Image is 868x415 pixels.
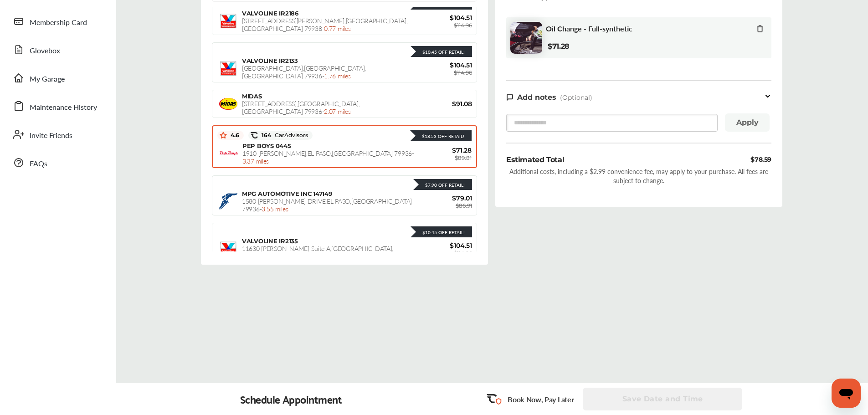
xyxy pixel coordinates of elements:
[242,156,269,165] span: 3.37 miles
[242,196,412,213] span: 1580 [PERSON_NAME] DRIVE , EL PASO , [GEOGRAPHIC_DATA] 79936 -
[227,132,239,139] span: 4.6
[30,102,97,113] span: Maintenance History
[832,379,861,408] iframe: Button to launch messaging window
[506,167,771,185] div: Additional costs, including a $2.99 convenience fee, may apply to your purchase. All fees are sub...
[271,132,308,138] span: CarAdvisors
[324,24,350,33] span: 0.77 miles
[8,10,107,33] a: Membership Card
[417,241,472,250] span: $104.51
[8,151,107,174] a: FAQs
[510,22,542,54] img: oil-change-thumb.jpg
[242,149,414,165] span: 1910 [PERSON_NAME] , EL PASO , [GEOGRAPHIC_DATA] 79936 -
[219,193,237,209] img: logo-goodyear.png
[418,229,465,236] div: $10.45 Off Retail!
[30,45,60,57] span: Glovebox
[242,190,332,197] span: MPG AUTOMOTIVE INC 147149
[506,154,564,165] div: Estimated Total
[417,146,472,154] span: $71.28
[30,73,65,85] span: My Garage
[506,93,514,101] img: note-icon.db9493fa.svg
[219,98,237,109] img: Midas+Logo_RGB.png
[30,130,72,142] span: Invite Friends
[8,123,107,146] a: Invite Friends
[417,194,472,202] span: $79.01
[262,204,288,213] span: 3.55 miles
[421,182,465,188] div: $7.90 Off Retail!
[454,22,472,29] span: $114.96
[242,16,408,33] span: [STREET_ADDRESS][PERSON_NAME] , [GEOGRAPHIC_DATA] , [GEOGRAPHIC_DATA] 79938 -
[455,154,472,161] span: $89.81
[560,93,592,102] span: (Optional)
[258,132,308,139] span: 164
[456,202,472,209] span: $86.91
[548,42,570,51] b: $71.28
[219,12,237,30] img: logo-valvoline.png
[417,61,472,69] span: $104.51
[220,144,238,163] img: logo-pepboys.png
[508,394,574,405] p: Book Now, Pay Later
[30,158,47,170] span: FAQs
[240,393,342,405] div: Schedule Appointment
[546,24,632,33] span: Oil Change - Full-synthetic
[242,142,291,149] span: PEP BOYS 0445
[242,57,298,64] span: VALVOLINE IR2133
[242,63,366,80] span: [GEOGRAPHIC_DATA] , [GEOGRAPHIC_DATA] , [GEOGRAPHIC_DATA] 79936 -
[324,107,350,116] span: 2.07 miles
[219,240,237,258] img: logo-valvoline.png
[251,132,258,139] img: caradvise_icon.5c74104a.svg
[454,250,472,256] span: $114.96
[30,17,87,29] span: Membership Card
[8,38,107,61] a: Glovebox
[242,92,262,100] span: MIDAS
[324,251,350,261] span: 3.73 miles
[417,133,464,139] div: $18.53 Off Retail!
[220,132,227,139] img: star_icon.59ea9307.svg
[8,94,107,118] a: Maintenance History
[517,93,556,102] span: Add notes
[750,154,771,165] div: $78.59
[242,99,360,116] span: [STREET_ADDRESS] , [GEOGRAPHIC_DATA] , [GEOGRAPHIC_DATA] 79936 -
[242,10,298,17] span: VALVOLINE IR2186
[8,66,107,90] a: My Garage
[242,244,393,261] span: 11630 [PERSON_NAME]-Suite A , [GEOGRAPHIC_DATA] , [GEOGRAPHIC_DATA] 79936 -
[417,14,472,22] span: $104.51
[454,69,472,76] span: $114.96
[324,71,350,80] span: 1.76 miles
[219,59,237,77] img: logo-valvoline.png
[725,113,770,132] button: Apply
[418,49,465,55] div: $10.45 Off Retail!
[242,237,298,245] span: VALVOLINE IR2135
[417,100,472,108] span: $91.08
